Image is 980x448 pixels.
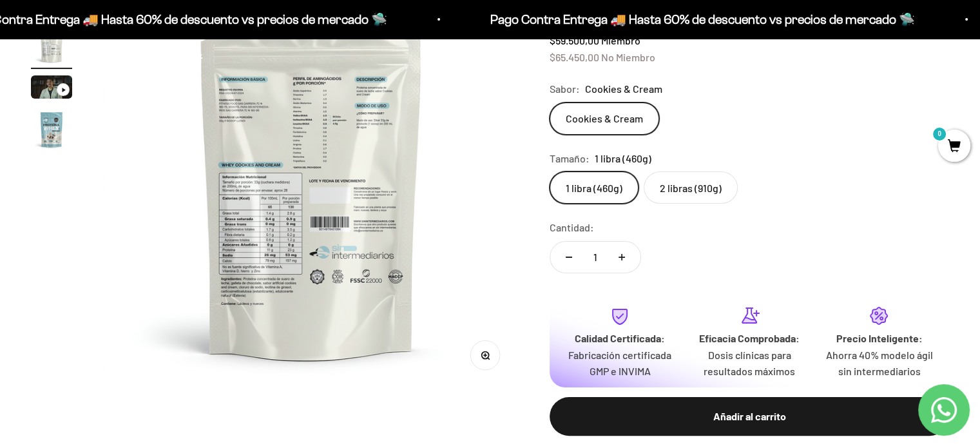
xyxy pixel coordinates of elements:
span: Cookies & Cream [585,81,662,97]
span: 1 libra (460g) [595,150,651,167]
span: $65.450,00 [550,51,599,63]
div: Un mejor precio [15,164,267,187]
strong: Precio Inteligente: [836,332,922,344]
mark: 0 [932,126,947,142]
span: $59.500,00 [550,34,599,46]
label: Cantidad: [550,219,594,236]
div: Reseñas de otros clientes [15,87,267,110]
p: Ahorra 40% modelo ágil sin intermediarios [825,347,934,380]
p: ¿Qué te haría sentir más seguro de comprar este producto? [15,21,267,50]
p: Dosis clínicas para resultados máximos [695,347,804,380]
button: Ir al artículo 4 [31,109,72,154]
span: Enviar [211,193,265,215]
div: Un video del producto [15,139,267,161]
span: Miembro [601,34,640,46]
p: Pago Contra Entrega 🚚 Hasta 60% de descuento vs precios de mercado 🛸 [488,9,913,30]
button: Aumentar cantidad [603,242,640,273]
span: No Miembro [601,51,655,63]
button: Ir al artículo 3 [31,75,72,102]
img: Proteína Whey - Cookies & Cream [31,24,72,65]
button: Añadir al carrito [550,397,949,436]
img: Proteína Whey - Cookies & Cream [31,109,72,150]
strong: Eficacia Comprobada: [699,332,800,344]
legend: Tamaño: [550,150,590,167]
div: Añadir al carrito [575,408,923,425]
a: 0 [938,140,970,154]
strong: Calidad Certificada: [575,332,665,344]
div: Una promoción especial [15,113,267,135]
legend: Sabor: [550,81,580,97]
button: Enviar [209,193,267,215]
div: Más información sobre los ingredientes [15,61,267,84]
button: Reducir cantidad [550,242,588,273]
p: Fabricación certificada GMP e INVIMA [565,347,674,380]
button: Ir al artículo 2 [31,24,72,69]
